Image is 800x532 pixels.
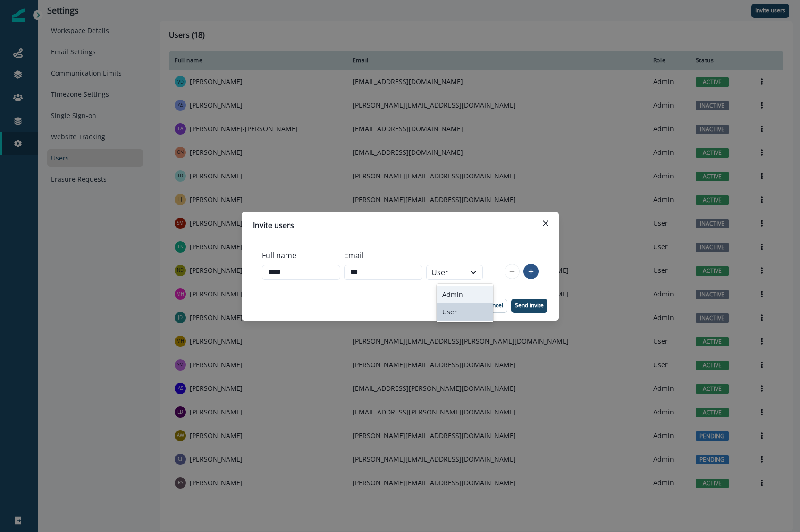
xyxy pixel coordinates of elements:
button: Send invite [511,299,547,313]
p: Invite users [253,220,294,231]
p: Email [344,250,363,261]
button: add-row [523,264,539,279]
button: Close [538,216,553,231]
p: Cancel [485,302,503,309]
button: remove-row [505,264,520,279]
div: Admin [437,286,493,303]
p: Send invite [515,302,544,309]
div: User [431,267,461,278]
div: User [437,303,493,321]
p: Full name [262,250,296,261]
button: Cancel [481,299,507,313]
